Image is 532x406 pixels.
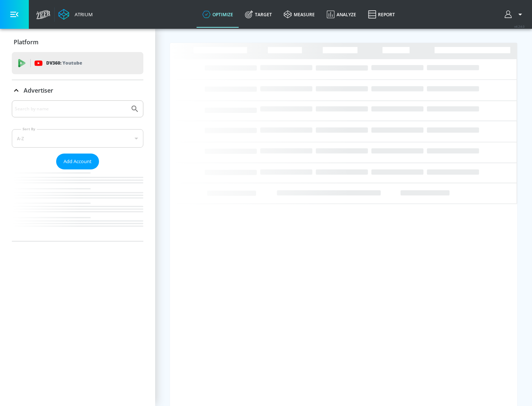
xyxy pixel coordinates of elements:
[21,127,37,131] label: Sort By
[46,59,82,67] p: DV360:
[12,52,143,74] div: DV360: Youtube
[239,1,278,28] a: Target
[15,104,127,114] input: Search by name
[514,24,525,28] span: v 4.24.0
[12,32,143,52] div: Platform
[278,1,321,28] a: measure
[197,1,239,28] a: optimize
[62,59,82,67] p: Youtube
[12,80,143,101] div: Advertiser
[58,9,93,20] a: Atrium
[64,157,92,166] span: Add Account
[321,1,362,28] a: Analyze
[12,100,143,241] div: Advertiser
[72,11,93,18] div: Atrium
[24,86,53,94] p: Advertiser
[12,129,143,148] div: A-Z
[362,1,401,28] a: Report
[12,169,143,241] nav: list of Advertiser
[56,154,99,169] button: Add Account
[14,38,38,46] p: Platform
